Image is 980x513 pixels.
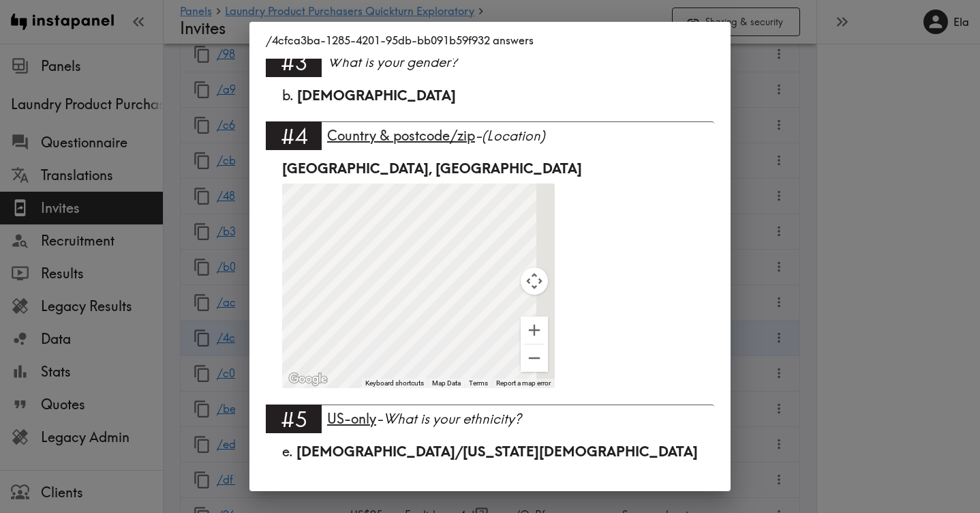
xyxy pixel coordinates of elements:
div: #4 [266,121,322,150]
button: Keyboard shortcuts [365,379,424,388]
a: #5US-only-What is your ethnicity? [266,405,714,442]
span: Country & postcode/zip [327,127,475,144]
div: b. [282,86,698,105]
div: e. [282,442,698,461]
span: [DEMOGRAPHIC_DATA] [297,87,456,104]
button: Map camera controls [521,267,548,295]
button: Map Data [432,379,461,388]
span: US-only [327,410,376,427]
span: [DEMOGRAPHIC_DATA]/[US_STATE][DEMOGRAPHIC_DATA] [296,443,698,460]
img: Google [286,370,331,388]
div: #5 [266,405,322,433]
div: - (Location) [327,126,714,145]
a: #4Country & postcode/zip-(Location) [266,121,714,159]
button: Zoom out [521,345,548,372]
div: #3 [266,48,322,76]
a: #3What is your gender? [266,48,714,85]
a: Report a map error [496,379,551,387]
button: Zoom in [521,317,548,344]
div: - What is your ethnicity? [327,409,714,428]
div: [GEOGRAPHIC_DATA], [GEOGRAPHIC_DATA] [282,159,698,178]
div: What is your gender? [327,53,714,72]
a: Terms (opens in new tab) [469,379,488,387]
a: Open this area in Google Maps (opens a new window) [286,370,331,388]
h2: /4cfca3ba-1285-4201-95db-bb091b59f932 answers [249,22,731,59]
